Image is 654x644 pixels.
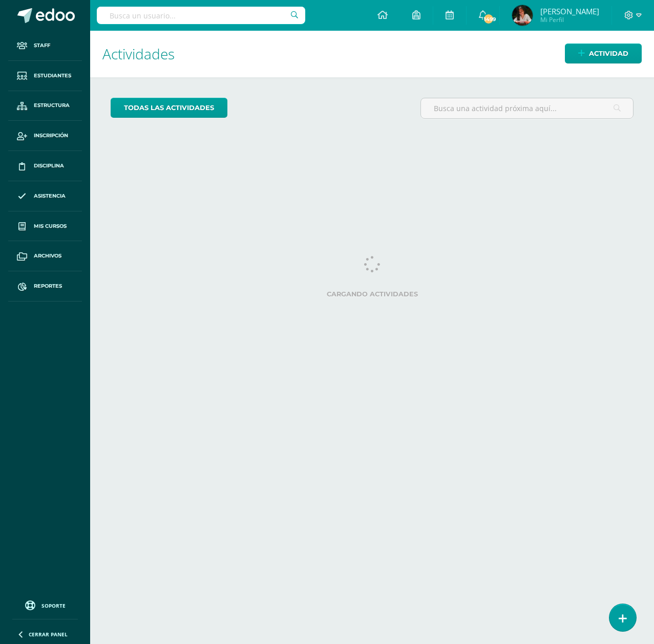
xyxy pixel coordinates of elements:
[34,162,64,170] span: Disciplina
[8,181,82,211] a: Asistencia
[29,631,68,638] span: Cerrar panel
[8,61,82,91] a: Estudiantes
[589,44,628,63] span: Actividad
[97,7,305,24] input: Busca un usuario...
[102,31,642,77] h1: Actividades
[8,31,82,61] a: Staff
[34,222,67,230] span: Mis cursos
[34,132,68,140] span: Inscripción
[8,121,82,151] a: Inscripción
[111,98,227,118] a: todas las Actividades
[8,151,82,181] a: Disciplina
[34,101,70,110] span: Estructura
[540,15,599,24] span: Mi Perfil
[111,290,634,298] label: Cargando actividades
[34,41,50,50] span: Staff
[8,91,82,121] a: Estructura
[421,98,633,118] input: Busca una actividad próxima aquí...
[512,5,533,26] img: 1768b921bb0131f632fd6560acaf36dd.png
[540,6,599,16] span: [PERSON_NAME]
[34,282,62,290] span: Reportes
[34,72,71,80] span: Estudiantes
[8,211,82,242] a: Mis cursos
[12,598,78,612] a: Soporte
[41,602,66,609] span: Soporte
[34,192,66,200] span: Asistencia
[8,241,82,271] a: Archivos
[34,252,61,260] span: Archivos
[565,44,642,63] a: Actividad
[8,271,82,302] a: Reportes
[483,13,494,25] span: 1499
